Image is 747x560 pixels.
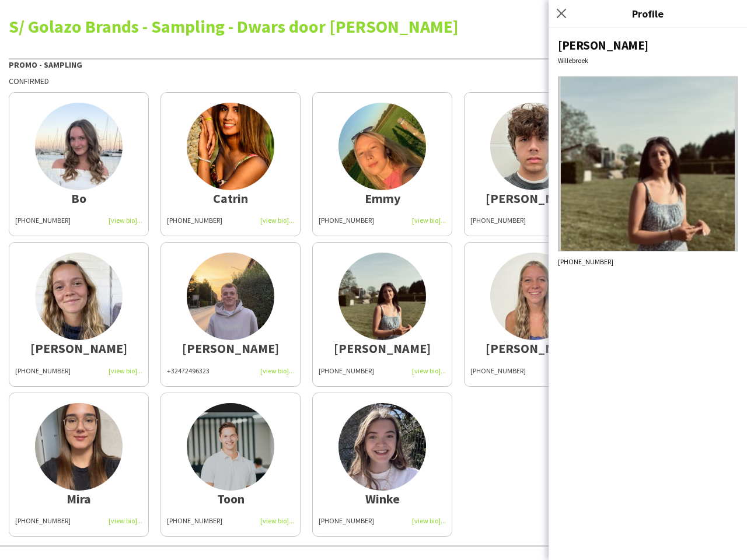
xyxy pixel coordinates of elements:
div: Willebroek [558,56,738,65]
span: [PHONE_NUMBER] [470,216,526,225]
span: 32472496323 [171,366,210,375]
img: thumb-68bdab7757154.jpeg [338,253,426,340]
div: Winke [319,494,446,504]
h3: Profile [549,6,747,21]
div: Bo [15,193,142,204]
div: [PERSON_NAME] [470,193,598,204]
div: Confirmed [9,76,738,86]
span: [PHONE_NUMBER] [470,366,526,375]
div: + [167,366,294,376]
div: [PERSON_NAME] [558,37,738,53]
span: [PHONE_NUMBER] [15,366,71,375]
div: Emmy [319,193,446,204]
img: thumb-669e7bef72734.jpg [35,253,123,340]
img: Crew avatar or photo [558,76,738,251]
img: thumb-67176a5f1720d.jpeg [187,403,274,491]
span: [PHONE_NUMBER] [167,216,222,225]
div: [PERSON_NAME] [319,343,446,353]
div: [PERSON_NAME] [15,343,142,353]
img: thumb-677efb526df0d.jpg [490,103,578,190]
img: thumb-0c803531-dee6-47ae-b7fd-4718ed0cd2d1.jpg [187,253,274,340]
span: [PHONE_NUMBER] [15,216,71,225]
div: Promo - Sampling [9,58,738,70]
img: thumb-67d05909e6592.png [35,403,123,491]
img: thumb-660fea4a1898e.jpeg [338,103,426,190]
div: [PERSON_NAME] [470,343,598,353]
img: thumb-68c98190617bd.jpeg [35,103,123,190]
img: thumb-67efc9ad41b8f.jpeg [338,403,426,491]
div: [PERSON_NAME] [167,343,294,353]
span: [PHONE_NUMBER] [558,257,613,266]
div: S/ Golazo Brands - Sampling - Dwars door [PERSON_NAME] [9,17,738,35]
div: Toon [167,494,294,504]
span: [PHONE_NUMBER] [319,516,374,525]
span: [PHONE_NUMBER] [167,516,222,525]
img: thumb-6488cdcc88d7a.jpg [187,103,274,190]
div: Catrin [167,193,294,204]
span: [PHONE_NUMBER] [15,516,71,525]
img: thumb-669965cae5442.jpeg [490,253,578,340]
div: Mira [15,494,142,504]
span: [PHONE_NUMBER] [319,366,374,375]
span: [PHONE_NUMBER] [319,216,374,225]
